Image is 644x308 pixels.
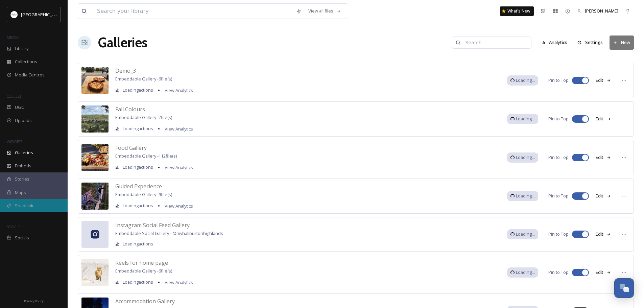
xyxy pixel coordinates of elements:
span: COLLECT [7,94,21,99]
span: Loading actions [123,203,153,209]
span: View Analytics [165,164,193,170]
span: Food Gallery [115,144,147,151]
span: View Analytics [165,126,193,132]
span: Loading... [516,77,535,84]
span: Socials [15,235,29,241]
span: Loading... [516,193,535,199]
span: Embeddable Gallery - 112 file(s) [115,153,177,159]
a: Privacy Policy [24,297,44,305]
span: WIDGETS [7,139,22,144]
span: Stories [15,176,29,182]
span: Pin to Top [548,193,569,199]
span: Galleries [15,149,33,156]
a: Galleries [98,32,147,53]
a: What's New [500,6,534,16]
span: Embeddable Gallery - 6 file(s) [115,76,172,82]
span: Uploads [15,117,32,124]
span: View Analytics [165,279,193,285]
a: View Analytics [161,202,193,210]
span: Loading actions [123,125,153,132]
span: UGC [15,104,24,111]
a: View Analytics [161,125,193,133]
span: Loading... [516,116,535,122]
a: View Analytics [161,163,193,171]
button: Edit [592,189,615,203]
span: Embeddable Social Gallery - @ myhaliburtonhighlands [115,230,223,236]
span: SnapLink [15,203,33,209]
span: Instagram Social Feed Gallery [115,221,190,229]
span: Pin to Top [548,154,569,161]
span: Collections [15,58,37,65]
img: 0a592e08-e64c-4779-8df1-9a368cbbcfc8.jpg [81,67,109,94]
span: Loading actions [123,164,153,170]
button: Edit [592,74,615,87]
span: Pin to Top [548,269,569,276]
span: View Analytics [165,87,193,93]
span: Loading... [516,154,535,161]
span: Loading... [516,269,535,276]
img: c35a9c3d-d6a7-4144-b7ec-8fae75f6218f.jpg [81,105,109,133]
button: Edit [592,266,615,279]
img: 8ee2b9e3-a35b-4cac-a2a9-a099033be506.jpg [81,144,109,171]
a: View Analytics [161,278,193,286]
span: Loading actions [123,87,153,93]
a: [PERSON_NAME] [574,4,622,18]
span: SOCIALS [7,224,20,229]
img: Frame%2013.png [11,11,18,18]
span: Privacy Policy [24,299,44,303]
span: Embeddable Gallery - 6 file(s) [115,268,172,274]
span: Maps [15,189,26,196]
button: Edit [592,112,615,125]
span: View Analytics [165,203,193,209]
span: Pin to Top [548,77,569,84]
span: Loading... [516,231,535,237]
span: Library [15,45,28,52]
span: Embeddable Gallery - 2 file(s) [115,114,172,120]
a: View Analytics [161,86,193,94]
span: Loading actions [123,279,153,285]
input: Search your library [94,4,293,19]
span: Demo_3 [115,67,136,74]
span: [GEOGRAPHIC_DATA] [21,11,64,18]
button: New [610,35,634,49]
a: View all files [305,4,344,18]
span: Embeds [15,163,31,169]
span: Loading actions [123,241,153,247]
span: [PERSON_NAME] [585,8,618,14]
input: Search [462,36,528,49]
span: Pin to Top [548,231,569,237]
span: Pin to Top [548,116,569,122]
span: Embeddable Gallery - 9 file(s) [115,191,172,197]
span: Reels for home page [115,259,168,266]
button: Analytics [538,36,571,49]
span: Media Centres [15,72,45,78]
button: Edit [592,228,615,241]
img: d68495ec-c2e6-41a3-a1c8-f88a11cef9a5.jpg [81,259,109,286]
button: Open Chat [614,278,634,298]
img: 4a3625cc-ec77-4d5a-bf70-57228c41c81c.jpg [81,183,109,210]
span: Guided Experience [115,183,162,190]
a: Analytics [538,36,574,49]
span: MEDIA [7,35,19,40]
span: Accommodation Gallery [115,298,175,305]
span: Fall Colours [115,105,145,113]
button: Settings [574,36,606,49]
a: Settings [574,36,610,49]
button: Edit [592,151,615,164]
